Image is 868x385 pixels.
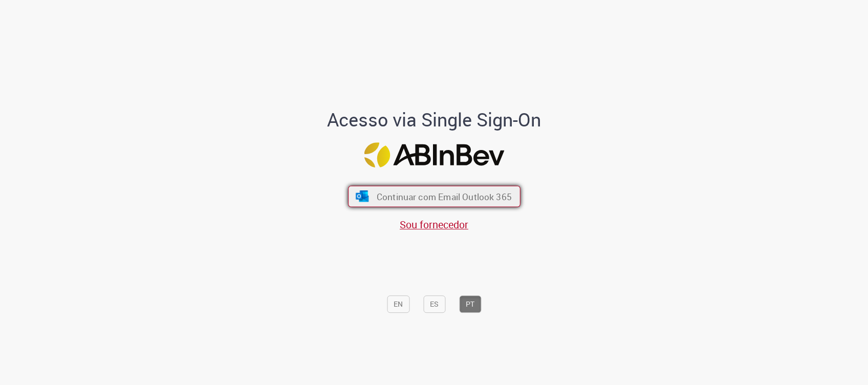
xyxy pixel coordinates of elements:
span: Continuar com Email Outlook 365 [376,190,511,202]
a: Sou fornecedor [400,218,468,231]
button: EN [387,295,409,313]
img: Logo ABInBev [364,142,504,167]
button: PT [459,295,481,313]
h1: Acesso via Single Sign-On [292,110,576,130]
img: ícone Azure/Microsoft 360 [355,190,370,202]
button: ES [423,295,445,313]
button: ícone Azure/Microsoft 360 Continuar com Email Outlook 365 [348,185,520,207]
